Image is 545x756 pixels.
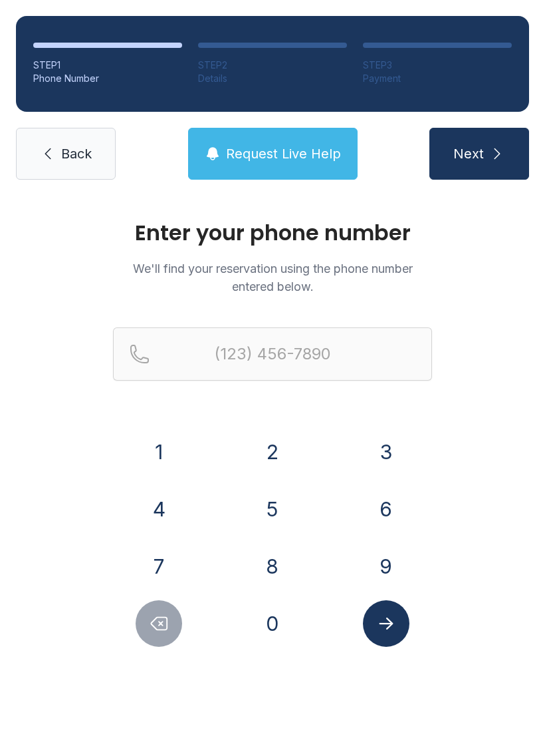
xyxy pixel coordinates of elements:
[113,327,432,381] input: Reservation phone number
[136,486,182,532] button: 4
[453,144,484,163] span: Next
[363,72,512,85] div: Payment
[113,222,432,244] h1: Enter your phone number
[113,260,432,295] p: We'll find your reservation using the phone number entered below.
[363,59,512,72] div: STEP 3
[33,59,182,72] div: STEP 1
[363,543,409,590] button: 9
[363,600,409,647] button: Submit lookup form
[198,59,347,72] div: STEP 2
[249,486,296,532] button: 5
[363,486,409,532] button: 6
[249,600,296,647] button: 0
[198,72,347,85] div: Details
[249,543,296,590] button: 8
[363,429,409,475] button: 3
[136,543,182,590] button: 7
[226,144,341,163] span: Request Live Help
[33,72,182,85] div: Phone Number
[136,429,182,475] button: 1
[61,144,92,163] span: Back
[249,429,296,475] button: 2
[136,600,182,647] button: Delete number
